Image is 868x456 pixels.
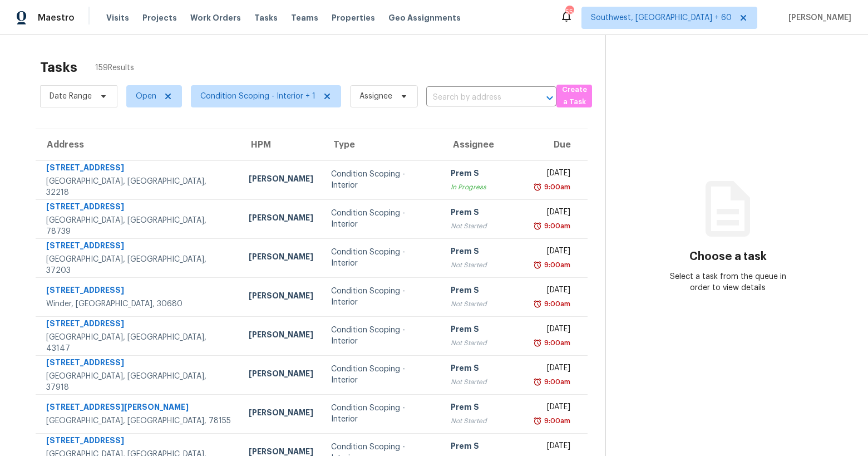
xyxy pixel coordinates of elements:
div: Condition Scoping - Interior [331,364,433,386]
div: [DATE] [533,362,570,376]
h3: Choose a task [689,251,767,262]
div: [STREET_ADDRESS] [46,435,231,449]
div: Not Started [451,220,515,232]
div: Condition Scoping - Interior [331,325,433,347]
div: Not Started [451,415,515,426]
div: [PERSON_NAME] [249,407,313,421]
div: [DATE] [533,246,570,259]
span: Maestro [38,12,75,23]
img: Overdue Alarm Icon [533,337,542,349]
div: Prem S [451,168,515,182]
span: Teams [291,12,318,23]
div: [GEOGRAPHIC_DATA], [GEOGRAPHIC_DATA], 37918 [46,371,231,393]
span: Open [136,91,156,102]
th: HPM [240,129,322,160]
div: 556 [565,7,573,18]
div: [PERSON_NAME] [249,251,313,265]
span: Create a Task [562,84,586,109]
img: Overdue Alarm Icon [533,415,542,426]
div: 9:00am [542,182,570,193]
div: [DATE] [533,401,570,415]
div: Condition Scoping - Interior [331,247,433,269]
div: Not Started [451,337,515,349]
div: [PERSON_NAME] [249,290,313,304]
div: In Progress [451,182,515,193]
div: [DATE] [533,285,570,298]
div: Winder, [GEOGRAPHIC_DATA], 30680 [46,298,231,310]
span: Projects [142,12,177,23]
div: 9:00am [542,220,570,232]
span: Southwest, [GEOGRAPHIC_DATA] + 60 [591,12,732,23]
div: [GEOGRAPHIC_DATA], [GEOGRAPHIC_DATA], 37203 [46,254,231,276]
span: Properties [332,12,375,23]
button: Create a Task [556,85,592,107]
div: [DATE] [533,207,570,220]
div: 9:00am [542,337,570,349]
div: Not Started [451,376,515,388]
img: Overdue Alarm Icon [533,298,542,310]
div: Prem S [451,207,515,220]
div: [GEOGRAPHIC_DATA], [GEOGRAPHIC_DATA], 78739 [46,215,231,237]
div: Condition Scoping - Interior [331,208,433,230]
div: [STREET_ADDRESS] [46,201,231,215]
div: [STREET_ADDRESS][PERSON_NAME] [46,401,231,415]
div: 9:00am [542,298,570,310]
div: [GEOGRAPHIC_DATA], [GEOGRAPHIC_DATA], 32218 [46,176,231,198]
th: Address [36,129,240,160]
span: 159 Results [95,62,134,73]
div: [DATE] [533,323,570,337]
div: [DATE] [533,168,570,182]
img: Overdue Alarm Icon [533,376,542,388]
div: Prem S [451,285,515,298]
span: Date Range [50,91,92,102]
span: Assignee [359,91,392,102]
div: [STREET_ADDRESS] [46,318,231,332]
div: Not Started [451,298,515,310]
th: Type [322,129,442,160]
div: Condition Scoping - Interior [331,169,433,191]
button: Open [542,90,558,106]
img: Overdue Alarm Icon [533,259,542,271]
div: Select a task from the queue in order to view details [667,271,790,293]
div: 9:00am [542,259,570,271]
div: Prem S [451,362,515,376]
div: [PERSON_NAME] [249,329,313,343]
div: [STREET_ADDRESS] [46,240,231,254]
div: [GEOGRAPHIC_DATA], [GEOGRAPHIC_DATA], 78155 [46,415,231,426]
div: Condition Scoping - Interior [331,403,433,425]
img: Overdue Alarm Icon [533,220,542,232]
div: [DATE] [533,440,570,454]
h2: Tasks [40,62,77,73]
div: 9:00am [542,415,570,426]
div: [PERSON_NAME] [249,368,313,382]
div: [STREET_ADDRESS] [46,285,231,298]
div: Not Started [451,259,515,271]
div: [GEOGRAPHIC_DATA], [GEOGRAPHIC_DATA], 43147 [46,332,231,354]
span: Geo Assignments [388,12,461,23]
div: Prem S [451,440,515,454]
th: Due [524,129,588,160]
span: Tasks [254,14,278,22]
div: 9:00am [542,376,570,388]
div: Prem S [451,246,515,259]
input: Search by address [426,89,525,106]
span: Work Orders [190,12,241,23]
div: [PERSON_NAME] [249,173,313,187]
div: [STREET_ADDRESS] [46,162,231,176]
div: Prem S [451,401,515,415]
span: Visits [106,12,129,23]
th: Assignee [442,129,524,160]
span: Condition Scoping - Interior + 1 [200,91,315,102]
div: [PERSON_NAME] [249,212,313,226]
div: [STREET_ADDRESS] [46,357,231,371]
span: [PERSON_NAME] [784,12,851,23]
div: Prem S [451,323,515,337]
div: Condition Scoping - Interior [331,286,433,308]
img: Overdue Alarm Icon [533,182,542,193]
